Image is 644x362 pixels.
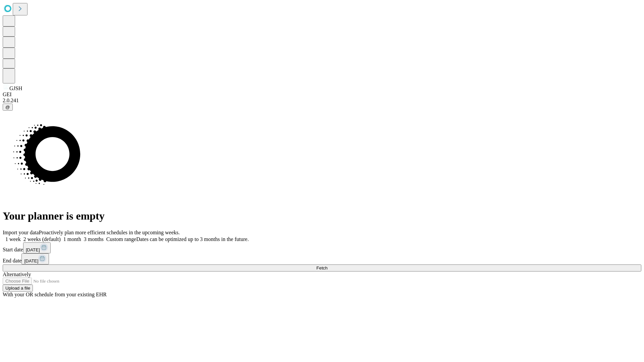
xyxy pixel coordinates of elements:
div: GEI [3,92,641,98]
div: Start date [3,242,641,253]
span: Proactively plan more efficient schedules in the upcoming weeks. [39,230,180,235]
span: With your OR schedule from your existing EHR [3,292,107,297]
button: @ [3,104,13,111]
div: End date [3,253,641,264]
span: 1 month [63,236,81,242]
span: 1 week [5,236,21,242]
span: [DATE] [24,258,38,263]
button: [DATE] [23,242,51,253]
button: Upload a file [3,285,33,292]
span: 2 weeks (default) [23,236,61,242]
span: Alternatively [3,271,31,277]
span: @ [5,105,10,110]
span: Fetch [316,265,327,270]
span: [DATE] [26,247,40,252]
button: [DATE] [21,253,49,264]
span: Custom range [106,236,136,242]
span: 3 months [84,236,104,242]
div: 2.0.241 [3,98,641,104]
span: GJSH [9,85,22,91]
span: Import your data [3,230,39,235]
span: Dates can be optimized up to 3 months in the future. [136,236,249,242]
h1: Your planner is empty [3,210,641,222]
button: Fetch [3,264,641,271]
